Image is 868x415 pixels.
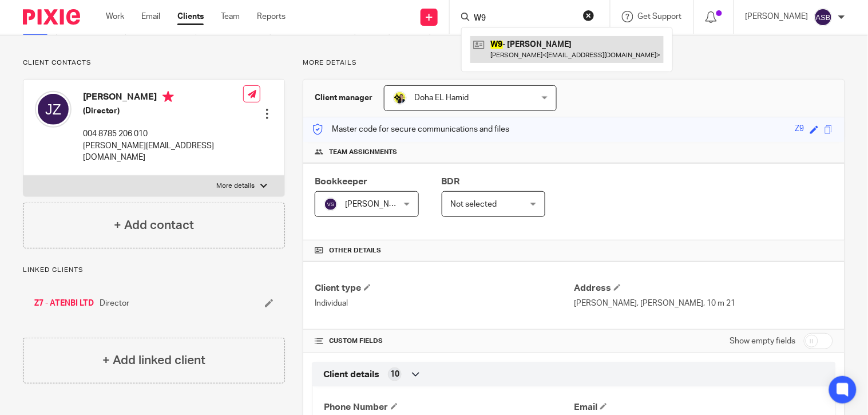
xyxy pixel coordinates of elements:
img: svg%3E [814,8,833,26]
a: Reports [257,11,286,22]
button: Clear [583,10,594,21]
h4: + Add linked client [102,351,205,369]
img: svg%3E [324,197,338,211]
span: Client details [323,369,379,381]
div: Z9 [795,123,804,136]
p: [PERSON_NAME], [PERSON_NAME], 10 m 21 [574,298,833,309]
img: Pixie [23,9,80,25]
p: More details [303,58,845,68]
span: Bookkeeper [315,177,367,186]
a: Team [221,11,240,22]
a: Z7 - ATENBI LTD [34,298,94,309]
p: 004 8785 206 010 [83,128,243,140]
img: Doha-Starbridge.jpg [393,91,407,105]
i: Primary [162,91,174,102]
h4: Address [574,282,833,294]
span: BDR [442,177,460,186]
h5: (Director) [83,105,243,117]
p: More details [216,181,255,191]
h3: Client manager [315,92,372,104]
h4: + Add contact [114,216,194,234]
a: Work [106,11,124,22]
h4: Client type [315,282,574,294]
p: Linked clients [23,266,285,275]
span: Doha EL Hamid [414,94,469,102]
img: svg%3E [35,91,72,128]
p: Master code for secure communications and files [312,124,509,135]
h4: [PERSON_NAME] [83,91,243,105]
span: Other details [329,246,381,255]
p: Individual [315,298,574,309]
p: Client contacts [23,58,285,68]
a: Email [141,11,160,22]
a: Clients [177,11,204,22]
h4: CUSTOM FIELDS [315,337,574,346]
span: Director [100,298,129,309]
label: Show empty fields [730,335,796,347]
p: [PERSON_NAME] [746,11,808,22]
span: 10 [390,369,399,380]
p: [PERSON_NAME][EMAIL_ADDRESS][DOMAIN_NAME] [83,140,243,164]
span: [PERSON_NAME] [345,200,408,208]
span: Team assignments [329,148,397,157]
span: Not selected [451,200,497,208]
input: Search [473,14,576,24]
h4: Phone Number [324,401,574,413]
span: Get Support [638,13,682,21]
h4: Email [574,401,824,413]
